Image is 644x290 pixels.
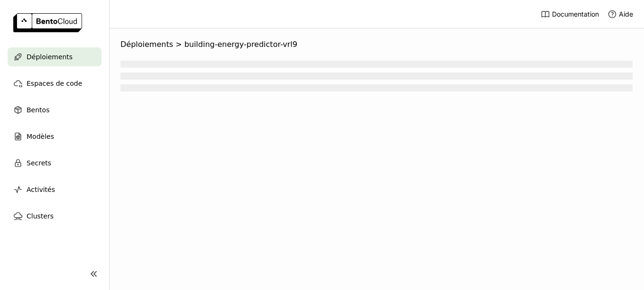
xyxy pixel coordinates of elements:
[619,10,633,18] span: Aide
[27,131,54,142] span: Modèles
[607,9,633,19] div: Aide
[27,104,49,116] span: Bentos
[120,40,633,49] nav: Breadcrumbs navigation
[8,180,101,199] a: Activités
[8,100,101,119] a: Bentos
[27,210,54,222] span: Clusters
[552,10,599,18] span: Documentation
[8,154,101,172] a: Secrets
[27,157,51,169] span: Secrets
[27,78,82,89] span: Espaces de code
[184,40,297,49] span: building-energy-predictor-vrl9
[27,184,55,195] span: Activités
[541,9,599,19] a: Documentation
[13,13,82,32] img: logo
[173,40,184,49] span: >
[120,40,173,49] span: Déploiements
[27,51,73,63] span: Déploiements
[8,127,101,146] a: Modèles
[8,207,101,226] a: Clusters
